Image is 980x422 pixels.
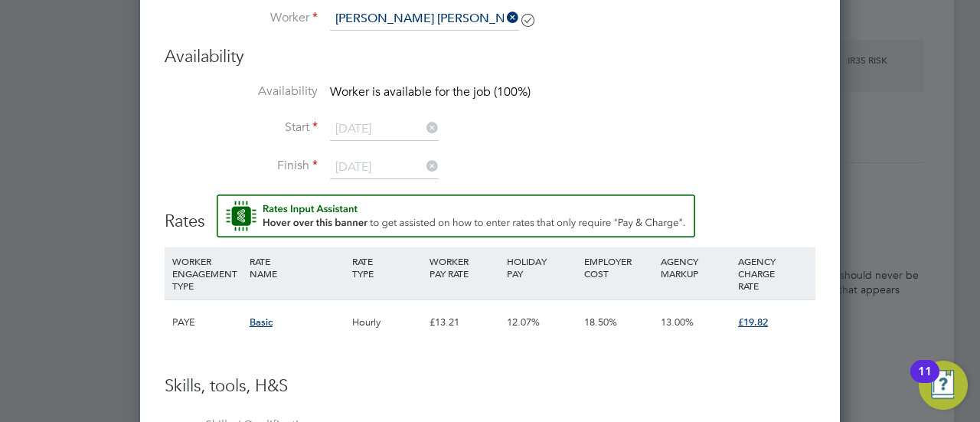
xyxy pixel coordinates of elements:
span: 12.07% [507,316,540,329]
div: PAYE [168,300,246,345]
div: WORKER PAY RATE [426,247,503,287]
label: Worker [165,10,318,26]
h3: Availability [165,46,815,68]
label: Start [165,119,318,136]
div: AGENCY CHARGE RATE [734,247,812,299]
span: Worker is available for the job (100%) [330,84,531,100]
div: RATE TYPE [348,247,426,287]
h3: Skills, tools, H&S [165,375,815,397]
input: Select one [330,156,439,179]
button: Rate Assistant [217,195,695,237]
div: £13.21 [426,300,503,345]
input: Search for... [330,8,519,31]
div: 11 [918,371,932,391]
label: Availability [165,83,318,100]
span: 13.00% [661,316,694,329]
label: Finish [165,158,318,174]
span: £19.82 [738,316,768,329]
div: EMPLOYER COST [580,247,658,287]
h3: Rates [165,195,815,233]
div: HOLIDAY PAY [503,247,580,287]
div: Hourly [348,300,426,345]
input: Select one [330,118,439,141]
span: 18.50% [584,316,617,329]
div: AGENCY MARKUP [657,247,734,287]
button: Open Resource Center, 11 new notifications [919,361,968,410]
div: RATE NAME [246,247,348,287]
div: WORKER ENGAGEMENT TYPE [168,247,246,299]
span: Basic [250,316,273,329]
